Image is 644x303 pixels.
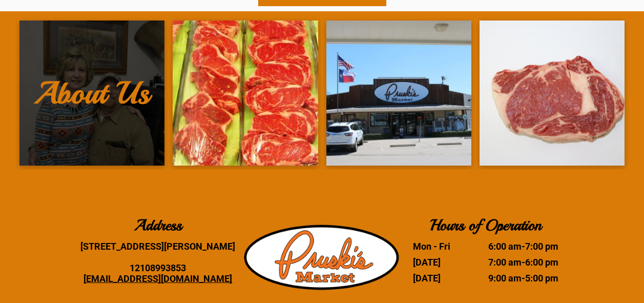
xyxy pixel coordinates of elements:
[473,241,559,252] dd: -
[525,257,558,268] time: 6:00 pm
[84,273,232,284] a: [EMAIL_ADDRESS][DOMAIN_NAME]
[488,257,522,268] time: 7:00 am
[488,241,522,252] time: 6:00 am
[525,241,558,252] time: 7:00 pm
[473,273,559,284] dd: -
[525,273,558,284] time: 5:00 pm
[244,218,401,297] img: Pruski-s+Market+HQ+Logo2-366w.png
[473,257,559,268] dd: -
[430,215,542,235] b: Hours of Operation
[413,241,471,252] dt: Mon - Fri
[76,241,240,252] div: [STREET_ADDRESS][PERSON_NAME]
[413,257,471,268] dt: [DATE]
[134,215,182,235] b: Address
[76,262,240,273] div: 12108993853
[488,273,522,284] time: 9:00 am
[413,273,471,284] dt: [DATE]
